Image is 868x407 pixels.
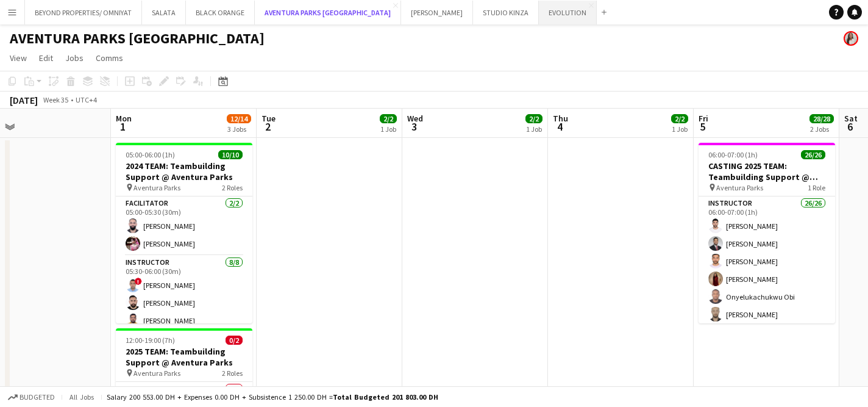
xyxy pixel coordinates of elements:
[255,1,401,24] button: AVENTURA PARKS [GEOGRAPHIC_DATA]
[539,1,597,24] button: EVOLUTION
[227,114,251,123] span: 12/14
[116,346,252,368] h3: 2025 TEAM: Teambuilding Support @ Aventura Parks
[218,150,243,159] span: 10/10
[697,120,708,134] span: 5
[67,392,96,402] span: All jobs
[186,1,255,24] button: BLACK ORANGE
[672,124,688,134] div: 1 Job
[405,120,423,134] span: 3
[226,336,243,345] span: 0/2
[116,113,132,124] span: Mon
[40,95,71,104] span: Week 35
[227,124,251,134] div: 3 Jobs
[261,113,276,124] span: Tue
[133,183,180,192] span: Aventura Parks
[809,114,834,123] span: 28/28
[260,120,276,134] span: 2
[96,52,123,63] span: Comms
[10,29,265,48] h1: AVENTURA PARKS [GEOGRAPHIC_DATA]
[126,150,175,159] span: 05:00-06:00 (1h)
[473,1,539,24] button: STUDIO KINZA
[107,392,438,402] div: Salary 200 553.00 DH + Expenses 0.00 DH + Subsistence 1 250.00 DH =
[401,1,473,24] button: [PERSON_NAME]
[25,1,142,24] button: BEYOND PROPERTIES/ OMNIYAT
[810,124,833,134] div: 2 Jobs
[10,94,38,106] div: [DATE]
[34,50,58,66] a: Edit
[671,114,688,123] span: 2/2
[116,196,252,256] app-card-role: Facilitator2/205:00-05:30 (30m)[PERSON_NAME][PERSON_NAME]
[801,150,825,159] span: 26/26
[10,52,27,63] span: View
[380,114,397,123] span: 2/2
[133,369,180,378] span: Aventura Parks
[76,95,97,104] div: UTC+4
[716,183,763,192] span: Aventura Parks
[142,1,186,24] button: SALATA
[222,183,243,192] span: 2 Roles
[5,50,32,66] a: View
[60,50,88,66] a: Jobs
[39,52,53,63] span: Edit
[6,391,57,404] button: Budgeted
[844,113,858,124] span: Sat
[114,120,132,134] span: 1
[551,120,568,134] span: 4
[699,143,835,323] app-job-card: 06:00-07:00 (1h)26/26CASTING 2025 TEAM: Teambuilding Support @ Aventura Parks Aventura Parks1 Rol...
[699,113,708,124] span: Fri
[842,120,858,134] span: 6
[407,113,423,124] span: Wed
[553,113,568,124] span: Thu
[708,150,758,159] span: 06:00-07:00 (1h)
[222,369,243,378] span: 2 Roles
[135,278,142,285] span: !
[116,160,252,182] h3: 2024 TEAM: Teambuilding Support @ Aventura Parks
[65,52,84,63] span: Jobs
[844,31,858,46] app-user-avatar: Ines de Puybaudet
[808,183,825,192] span: 1 Role
[525,114,542,123] span: 2/2
[126,336,175,345] span: 12:00-19:00 (7h)
[116,143,252,323] app-job-card: 05:00-06:00 (1h)10/102024 TEAM: Teambuilding Support @ Aventura Parks Aventura Parks2 RolesFacili...
[91,50,128,66] a: Comms
[380,124,396,134] div: 1 Job
[20,393,55,402] span: Budgeted
[333,392,438,402] span: Total Budgeted 201 803.00 DH
[526,124,542,134] div: 1 Job
[699,160,835,182] h3: CASTING 2025 TEAM: Teambuilding Support @ Aventura Parks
